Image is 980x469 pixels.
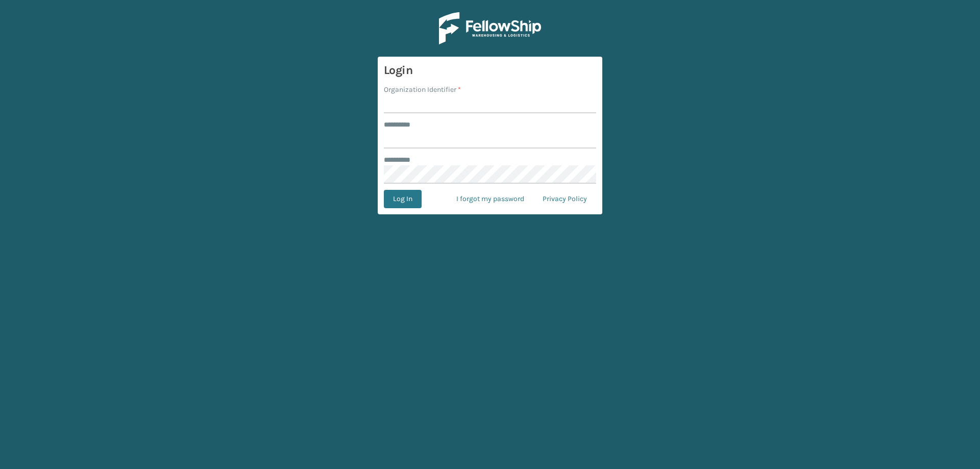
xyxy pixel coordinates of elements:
h3: Login [384,63,596,78]
label: Organization Identifier [384,84,461,95]
a: Privacy Policy [533,190,596,208]
img: Logo [439,12,541,44]
button: Log In [384,190,422,208]
a: I forgot my password [447,190,533,208]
